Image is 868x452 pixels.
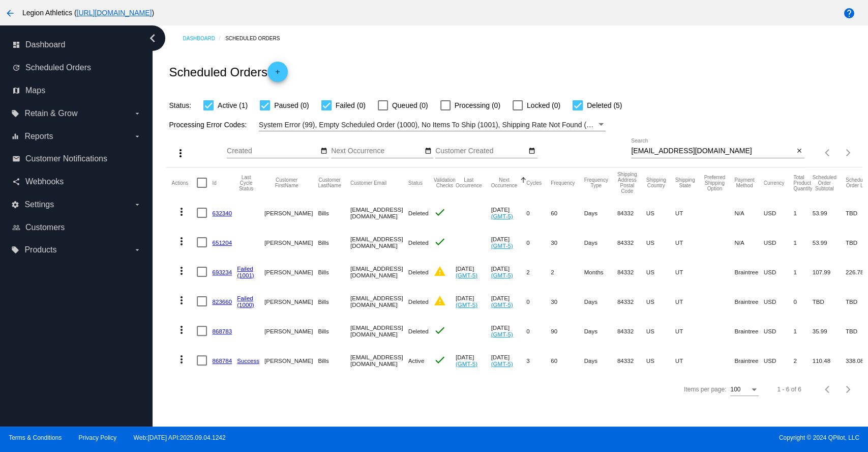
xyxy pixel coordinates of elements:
[212,269,232,275] a: 693234
[408,180,423,186] button: Change sorting for Status
[764,316,794,346] mat-cell: USD
[812,287,845,316] mat-cell: TBD
[318,287,350,316] mat-cell: Bills
[734,287,763,316] mat-cell: Braintree
[25,154,107,163] span: Customer Notifications
[456,257,491,287] mat-cell: [DATE]
[617,198,646,228] mat-cell: 84332
[646,198,675,228] mat-cell: US
[12,87,20,95] i: map
[24,200,54,209] span: Settings
[684,386,726,393] div: Items per page:
[336,99,366,111] span: Failed (0)
[793,316,812,346] mat-cell: 1
[171,167,197,198] mat-header-cell: Actions
[812,257,845,287] mat-cell: 107.99
[764,198,794,228] mat-cell: USD
[320,147,327,155] mat-icon: date_range
[812,316,845,346] mat-cell: 35.99
[350,257,408,287] mat-cell: [EMAIL_ADDRESS][DOMAIN_NAME]
[175,324,188,336] mat-icon: more_vert
[12,64,20,72] i: update
[584,198,617,228] mat-cell: Days
[491,257,526,287] mat-cell: [DATE]
[491,346,526,375] mat-cell: [DATE]
[133,132,141,140] i: arrow_drop_down
[408,328,429,334] span: Deleted
[350,198,408,228] mat-cell: [EMAIL_ADDRESS][DOMAIN_NAME]
[175,265,188,277] mat-icon: more_vert
[434,167,456,198] mat-header-cell: Validation Checks
[408,210,429,216] span: Deleted
[237,175,255,191] button: Change sorting for LastProcessingCycleId
[617,228,646,257] mat-cell: 84332
[11,132,19,140] i: equalizer
[25,86,45,95] span: Maps
[456,301,477,308] a: (GMT-5)
[584,287,617,316] mat-cell: Days
[675,287,704,316] mat-cell: UT
[434,354,446,366] mat-icon: check
[175,235,188,247] mat-icon: more_vert
[12,223,20,232] i: people_outline
[584,177,608,188] button: Change sorting for FrequencyType
[22,9,154,17] span: Legion Athletics ( )
[617,257,646,287] mat-cell: 84332
[491,228,526,257] mat-cell: [DATE]
[25,40,65,49] span: Dashboard
[350,228,408,257] mat-cell: [EMAIL_ADDRESS][DOMAIN_NAME]
[794,146,804,157] button: Clear
[730,386,759,393] mat-select: Items per page:
[617,316,646,346] mat-cell: 84332
[331,147,423,155] input: Next Occurrence
[272,68,284,80] mat-icon: add
[318,198,350,228] mat-cell: Bills
[12,219,141,236] a: people_outline Customers
[237,301,254,308] a: (1000)
[11,201,19,209] i: settings
[350,180,386,186] button: Change sorting for CustomerEmail
[225,31,289,46] a: Scheduled Orders
[274,99,309,111] span: Paused (0)
[183,31,225,46] a: Dashboard
[350,316,408,346] mat-cell: [EMAIL_ADDRESS][DOMAIN_NAME]
[584,346,617,375] mat-cell: Days
[675,198,704,228] mat-cell: UT
[264,316,318,346] mat-cell: [PERSON_NAME]
[491,198,526,228] mat-cell: [DATE]
[734,346,763,375] mat-cell: Braintree
[551,346,584,375] mat-cell: 60
[777,386,801,393] div: 1 - 6 of 6
[631,147,794,155] input: Search
[812,346,845,375] mat-cell: 110.48
[25,223,65,232] span: Customers
[133,201,141,209] i: arrow_drop_down
[169,62,287,82] h2: Scheduled Orders
[227,147,318,155] input: Created
[264,177,309,188] button: Change sorting for CustomerFirstName
[237,272,254,278] a: (1001)
[526,180,542,186] button: Change sorting for Cycles
[491,272,513,278] a: (GMT-5)
[434,236,446,248] mat-icon: check
[793,346,812,375] mat-cell: 2
[9,434,62,441] a: Terms & Conditions
[764,346,794,375] mat-cell: USD
[818,379,838,400] button: Previous page
[646,228,675,257] mat-cell: US
[434,206,446,218] mat-icon: check
[169,101,191,109] span: Status:
[11,246,19,254] i: local_offer
[734,177,754,188] button: Change sorting for PaymentMethod.Type
[491,242,513,249] a: (GMT-5)
[12,155,20,163] i: email
[675,177,695,188] button: Change sorting for ShippingState
[392,99,428,111] span: Queued (0)
[435,147,527,155] input: Customer Created
[734,198,763,228] mat-cell: N/A
[646,287,675,316] mat-cell: US
[264,198,318,228] mat-cell: [PERSON_NAME]
[237,265,253,272] a: Failed
[734,257,763,287] mat-cell: Braintree
[12,60,141,76] a: update Scheduled Orders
